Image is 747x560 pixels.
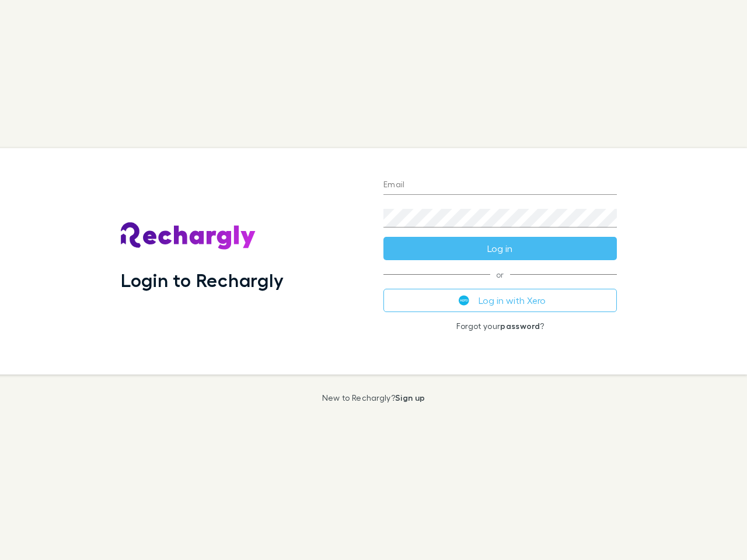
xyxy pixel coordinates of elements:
span: or [383,274,617,275]
h1: Login to Rechargly [121,269,284,291]
a: password [500,321,540,331]
p: New to Rechargly? [322,393,425,402]
a: Sign up [395,393,425,402]
button: Log in with Xero [383,289,617,312]
button: Log in [383,237,617,260]
p: Forgot your ? [383,321,617,331]
img: Xero's logo [459,295,469,306]
img: Rechargly's Logo [121,222,256,250]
